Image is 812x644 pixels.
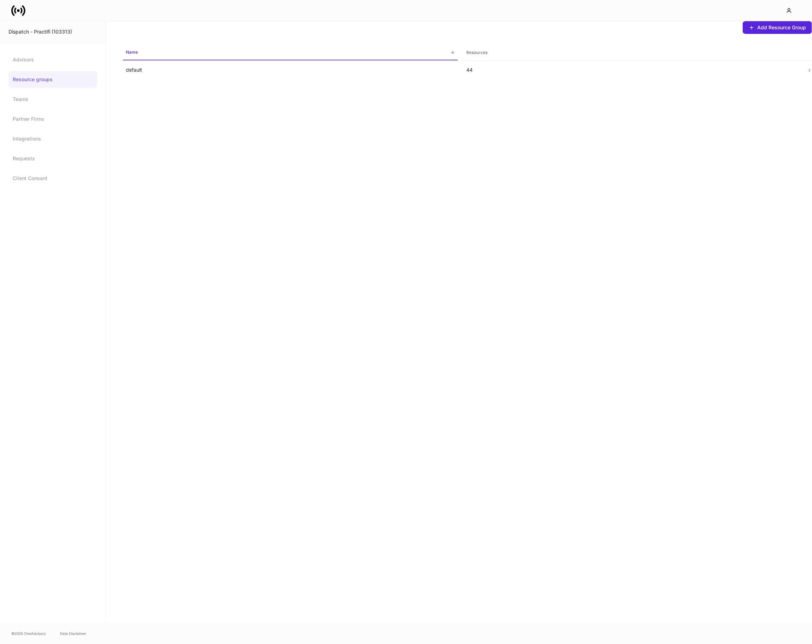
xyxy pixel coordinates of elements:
span: Name [123,45,458,60]
a: Resource groups [8,71,97,88]
button: Add Resource Group [743,21,812,34]
h6: Resources [466,49,487,56]
a: Client Consent [8,170,97,187]
span: © 2025 OneAdvisory [11,631,46,636]
td: 44 [461,61,801,79]
a: Partner Firms [8,111,97,127]
div: Add Resource Group [757,24,806,31]
a: Requests [8,150,97,167]
p: default [126,66,455,73]
a: Advisors [8,51,97,68]
div: Dispatch - Practifi (103313) [8,28,97,35]
span: Resources [463,46,798,60]
a: Data Disclaimer [60,631,86,636]
h6: Name [126,49,138,55]
a: Teams [8,91,97,108]
a: Integrations [8,130,97,147]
